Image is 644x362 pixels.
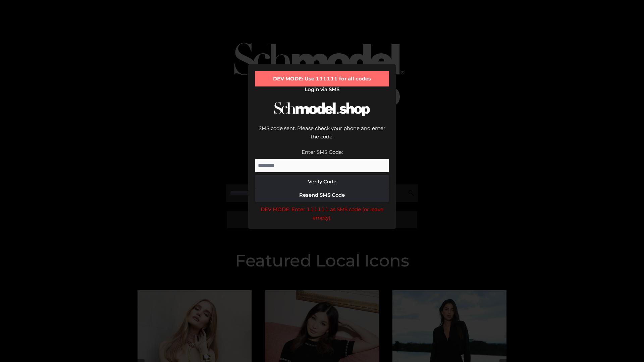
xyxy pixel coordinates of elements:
[272,96,372,122] img: Schmodel Logo
[255,188,389,202] button: Resend SMS Code
[302,149,343,155] label: Enter SMS Code:
[255,71,389,86] div: DEV MODE: Use 111111 for all codes
[255,205,389,222] div: DEV MODE: Enter 111111 as SMS code (or leave empty).
[255,86,389,93] h2: Login via SMS
[255,175,389,188] button: Verify Code
[255,124,389,148] div: SMS code sent. Please check your phone and enter the code.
